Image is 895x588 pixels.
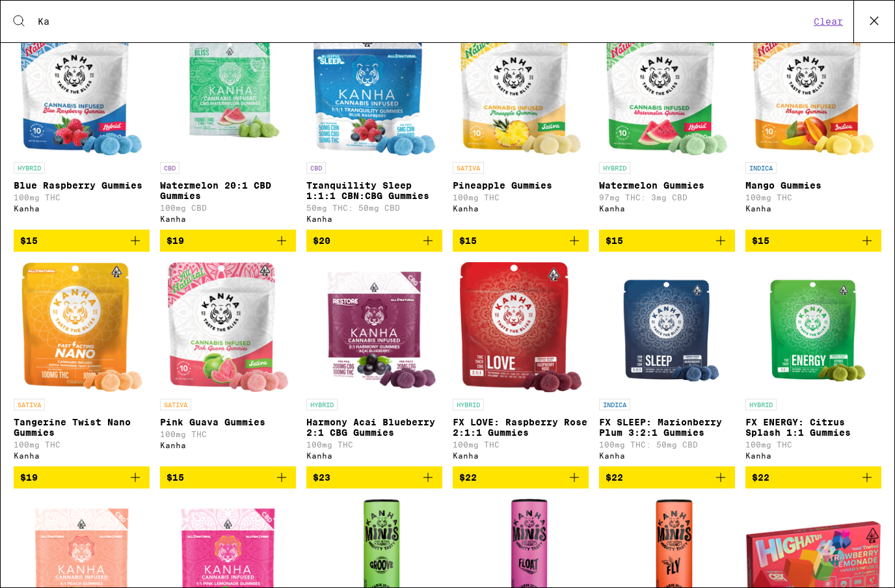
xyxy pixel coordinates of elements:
p: 100mg THC [160,430,296,438]
p: 100mg THC [14,440,150,449]
p: Tranquillity Sleep 1:1:1 CBN:CBG Gummies [306,180,442,201]
img: Kanha - Tangerine Twist Nano Gummies [21,262,142,392]
span: $22 [752,472,769,483]
a: Open page for Mango Gummies from Kanha [745,25,881,230]
p: 97mg THC: 3mg CBD [599,193,735,202]
img: Kanha - Watermelon Gummies [606,25,728,155]
p: 100mg CBD [160,204,296,212]
p: 100mg THC [745,193,881,202]
button: Add to bag [14,230,150,252]
button: Add to bag [14,466,150,488]
span: $15 [459,235,477,246]
p: 100mg THC [745,440,881,449]
p: CBD [160,162,180,174]
div: Kanha [14,204,150,213]
a: Open page for Harmony Acai Blueberry 2:1 CBG Gummies from Kanha [306,262,442,466]
span: $19 [167,235,184,246]
span: $15 [606,235,623,246]
div: Kanha [160,441,296,449]
div: Kanha [453,451,589,460]
div: Kanha [306,451,442,460]
p: FX ENERGY: Citrus Splash 1:1 Gummies [745,417,881,438]
a: Open page for Pineapple Gummies from Kanha [453,25,589,230]
div: Kanha [599,204,735,213]
p: SATIVA [14,399,45,410]
button: Clear [810,16,847,27]
span: $15 [167,472,184,483]
p: FX SLEEP: Marionberry Plum 3:2:1 Gummies [599,417,735,438]
span: $15 [20,235,38,246]
a: Open page for Watermelon Gummies from Kanha [599,25,735,230]
p: 100mg THC [14,193,150,202]
p: Harmony Acai Blueberry 2:1 CBG Gummies [306,417,442,438]
img: Kanha - Blue Raspberry Gummies [21,25,142,155]
a: Open page for Pink Guava Gummies from Kanha [160,262,296,466]
span: $20 [313,235,330,246]
a: Open page for Tranquillity Sleep 1:1:1 CBN:CBG Gummies from Kanha [306,25,442,230]
button: Add to bag [306,466,442,488]
img: Kanha - Watermelon 20:1 CBD Gummies [163,25,293,155]
img: Kanha - Harmony Acai Blueberry 2:1 CBG Gummies [310,262,438,392]
p: HYBRID [14,162,45,174]
a: Open page for FX ENERGY: Citrus Splash 1:1 Gummies from Kanha [745,262,881,466]
p: Watermelon Gummies [599,180,735,191]
p: Pink Guava Gummies [160,417,296,427]
div: Kanha [306,215,442,223]
p: INDICA [599,399,630,410]
button: Add to bag [453,230,589,252]
button: Add to bag [160,466,296,488]
input: Search the Eaze menu [37,16,810,27]
div: Kanha [14,451,150,460]
img: Kanha - Mango Gummies [753,25,874,155]
button: Add to bag [599,466,735,488]
p: INDICA [745,162,777,174]
span: $15 [752,235,769,246]
p: CBD [306,162,326,174]
div: Kanha [599,451,735,460]
p: HYBRID [599,162,630,174]
a: Open page for Watermelon 20:1 CBD Gummies from Kanha [160,25,296,230]
a: Open page for FX SLEEP: Marionberry Plum 3:2:1 Gummies from Kanha [599,262,735,466]
button: Add to bag [453,466,589,488]
a: Open page for Tangerine Twist Nano Gummies from Kanha [14,262,150,466]
div: Kanha [160,215,296,223]
span: $19 [20,472,38,483]
a: Open page for FX LOVE: Raspberry Rose 2:1:1 Gummies from Kanha [453,262,589,466]
p: SATIVA [453,162,484,174]
span: $22 [606,472,623,483]
p: Blue Raspberry Gummies [14,180,150,191]
img: Kanha - Tranquillity Sleep 1:1:1 CBN:CBG Gummies [314,25,435,155]
button: Add to bag [745,230,881,252]
img: Kanha - FX ENERGY: Citrus Splash 1:1 Gummies [759,262,868,392]
p: Pineapple Gummies [453,180,589,191]
button: Add to bag [160,230,296,252]
span: $23 [313,472,330,483]
p: 50mg THC: 50mg CBD [306,204,442,212]
div: Kanha [745,204,881,213]
p: 100mg THC [453,440,589,449]
p: FX LOVE: Raspberry Rose 2:1:1 Gummies [453,417,589,438]
p: 100mg THC [453,193,589,202]
button: Add to bag [599,230,735,252]
p: HYBRID [306,399,338,410]
img: Kanha - Pink Guava Gummies [167,262,289,392]
img: Kanha - FX SLEEP: Marionberry Plum 3:2:1 Gummies [613,262,721,392]
a: Open page for Blue Raspberry Gummies from Kanha [14,25,150,230]
button: Add to bag [306,230,442,252]
p: SATIVA [160,399,191,410]
p: Watermelon 20:1 CBD Gummies [160,180,296,201]
p: 100mg THC: 50mg CBD [599,440,735,449]
span: $22 [459,472,477,483]
p: Tangerine Twist Nano Gummies [14,417,150,438]
img: Kanha - FX LOVE: Raspberry Rose 2:1:1 Gummies [460,262,581,392]
img: Kanha - Pineapple Gummies [460,25,581,155]
p: Mango Gummies [745,180,881,191]
p: 100mg THC [306,440,442,449]
div: Kanha [453,204,589,213]
div: Kanha [745,451,881,460]
button: Add to bag [745,466,881,488]
p: HYBRID [745,399,777,410]
p: HYBRID [453,399,484,410]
